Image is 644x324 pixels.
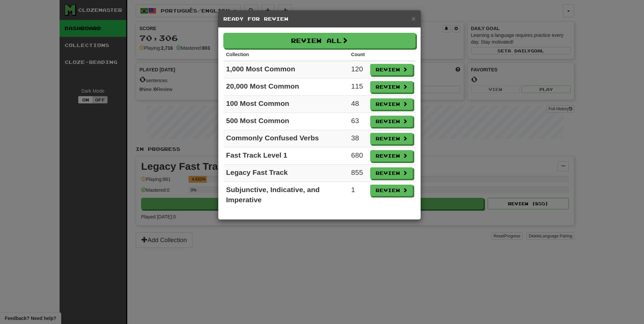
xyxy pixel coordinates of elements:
button: Review [370,167,413,179]
td: 120 [349,61,368,78]
td: 48 [349,96,368,113]
h5: Ready for Review [223,16,416,22]
button: Review [370,185,413,196]
button: Review [370,98,413,110]
td: 500 Most Common [223,113,349,130]
td: 1 [349,182,368,208]
td: 20,000 Most Common [223,78,349,96]
td: 680 [349,147,368,165]
th: Count [349,48,368,61]
td: 115 [349,78,368,96]
button: Close [412,15,416,22]
button: Review [370,116,413,127]
button: Review All [223,33,416,48]
span: × [412,15,416,22]
td: Commonly Confused Verbs [223,130,349,147]
button: Review [370,81,413,93]
button: Review [370,64,413,75]
td: 38 [349,130,368,147]
td: 855 [349,165,368,182]
td: 63 [349,113,368,130]
td: 100 Most Common [223,96,349,113]
td: Legacy Fast Track [223,165,349,182]
td: Fast Track Level 1 [223,147,349,165]
td: 1,000 Most Common [223,61,349,78]
button: Review [370,133,413,144]
th: Collection [223,48,349,61]
td: Subjunctive, Indicative, and Imperative [223,182,349,208]
button: Review [370,150,413,162]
